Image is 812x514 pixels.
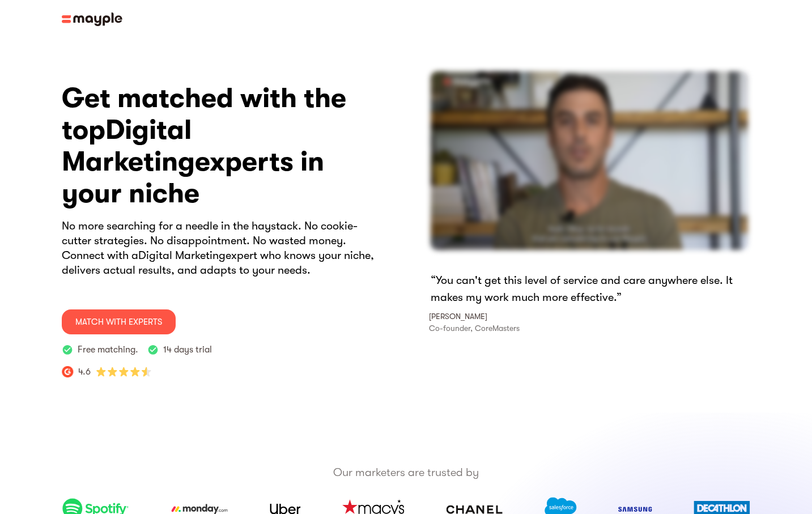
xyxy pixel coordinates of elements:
p: “You can't get this level of service and care anywhere else. It makes my work much more effective.” [431,272,751,306]
p: 4.6 [78,365,91,379]
span: Digital Marketing [138,249,226,262]
p: No more searching for a needle in the haystack. No cookie-cutter strategies. No disappointment. N... [62,219,384,278]
p: 14 days trial [163,344,212,356]
p: Free matching. [78,344,138,356]
span: Digital Marketing [62,114,195,177]
h3: Get matched with the top experts in your niche [62,83,384,210]
p: [PERSON_NAME] [429,311,487,322]
a: MATCH WITH ExpertS [62,309,176,334]
p: Co-founder, CoreMasters [429,322,520,334]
